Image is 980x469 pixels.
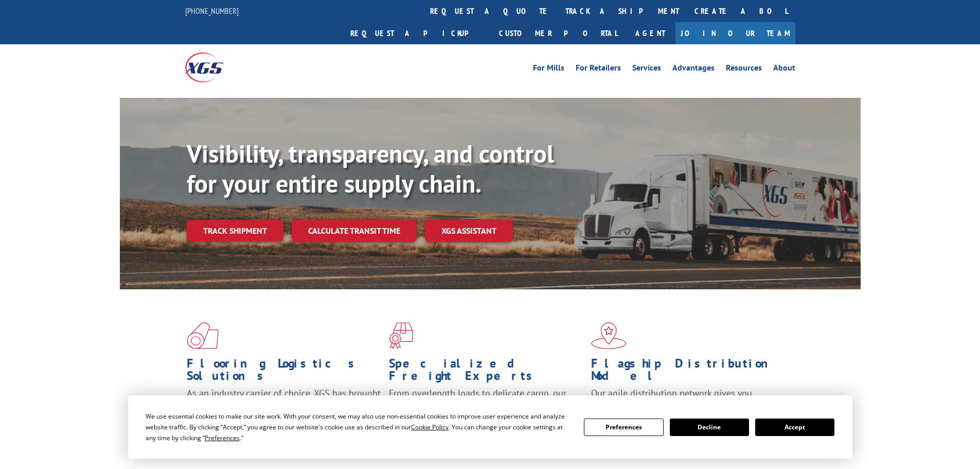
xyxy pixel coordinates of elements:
[205,433,240,442] span: Preferences
[425,220,513,242] a: XGS ASSISTANT
[185,6,239,16] a: [PHONE_NUMBER]
[491,22,625,44] a: Customer Portal
[591,322,627,349] img: xgs-icon-flagship-distribution-model-red
[625,22,675,44] a: Agent
[755,419,834,436] button: Accept
[292,220,417,242] a: Calculate transit time
[146,411,572,443] div: We use essential cookies to make our site work. With your consent, we may also use non-essential ...
[187,387,381,424] span: As an industry carrier of choice, XGS has brought innovation and dedication to flooring logistics...
[128,395,852,459] div: Cookie Consent Prompt
[773,64,795,75] a: About
[670,419,749,436] button: Decline
[411,423,449,431] span: Cookie Policy
[389,387,583,433] p: From overlength loads to delicate cargo, our experienced staff knows the best way to move your fr...
[187,357,381,387] h1: Flooring Logistics Solutions
[584,419,663,436] button: Preferences
[632,64,661,75] a: Services
[576,64,621,75] a: For Retailers
[343,22,491,44] a: Request a pickup
[591,387,780,411] span: Our agile distribution network gives you nationwide inventory management on demand.
[389,322,413,349] img: xgs-icon-focused-on-flooring-red
[187,322,219,349] img: xgs-icon-total-supply-chain-intelligence-red
[533,64,564,75] a: For Mills
[591,357,786,387] h1: Flagship Distribution Model
[672,64,715,75] a: Advantages
[187,137,554,199] b: Visibility, transparency, and control for your entire supply chain.
[675,22,795,44] a: Join Our Team
[187,220,283,241] a: Track shipment
[726,64,762,75] a: Resources
[389,357,583,387] h1: Specialized Freight Experts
